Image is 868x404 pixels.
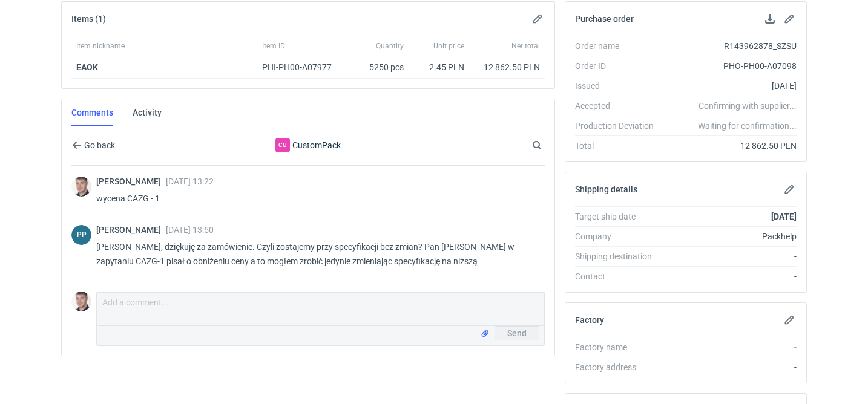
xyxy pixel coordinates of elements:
[275,138,290,152] figcaption: Cu
[71,177,91,197] img: Maciej Sikora
[530,138,568,152] input: Search
[575,361,663,373] div: Factory address
[782,313,797,327] button: Edit factory details
[275,138,290,152] div: CustomPack
[663,270,797,282] div: -
[771,212,797,221] strong: [DATE]
[575,14,634,24] h2: Purchase order
[507,329,527,337] span: Send
[575,210,663,223] div: Target ship date
[71,99,113,126] a: Comments
[71,225,91,245] div: Paweł Puch
[575,40,663,52] div: Order name
[76,41,125,51] span: Item nickname
[663,80,797,92] div: [DATE]
[96,177,166,186] span: [PERSON_NAME]
[166,225,214,235] span: [DATE] 13:50
[76,62,98,72] a: EAOK
[96,239,535,269] p: [PERSON_NAME], dziękuję za zamówienie. Czyli zostajemy przy specyfikacji bez zmian? Pan [PERSON_N...
[262,41,285,51] span: Item ID
[474,61,540,73] div: 12 862.50 PLN
[663,60,797,72] div: PHO-PH00-A07098
[782,11,797,26] button: Edit purchase order
[575,230,663,243] div: Company
[71,138,116,152] button: Go back
[166,177,214,186] span: [DATE] 13:22
[699,101,797,111] em: Confirming with supplier...
[209,138,407,152] div: CustomPack
[71,14,106,24] h2: Items (1)
[495,326,539,340] button: Send
[575,100,663,112] div: Accepted
[663,40,797,52] div: R143962878_SZSU
[782,182,797,197] button: Edit shipping details
[575,120,663,132] div: Production Deviation
[96,225,166,235] span: [PERSON_NAME]
[575,184,637,194] h2: Shipping details
[663,250,797,262] div: -
[82,141,115,149] span: Go back
[530,11,545,26] button: Edit items
[763,11,777,26] button: Download PO
[575,60,663,72] div: Order ID
[575,140,663,152] div: Total
[663,341,797,353] div: -
[413,61,464,73] div: 2.45 PLN
[575,250,663,262] div: Shipping destination
[663,230,797,243] div: Packhelp
[698,120,797,132] em: Waiting for confirmation...
[348,56,409,79] div: 5250 pcs
[376,41,404,51] span: Quantity
[262,61,343,73] div: PHI-PH00-A07977
[96,191,535,206] p: wycena CAZG - 1
[575,80,663,92] div: Issued
[433,41,464,51] span: Unit price
[575,315,604,325] h2: Factory
[511,41,540,51] span: Net total
[575,341,663,353] div: Factory name
[71,225,91,245] figcaption: PP
[133,99,162,126] a: Activity
[71,292,91,311] img: Maciej Sikora
[575,270,663,282] div: Contact
[663,361,797,373] div: -
[663,140,797,152] div: 12 862.50 PLN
